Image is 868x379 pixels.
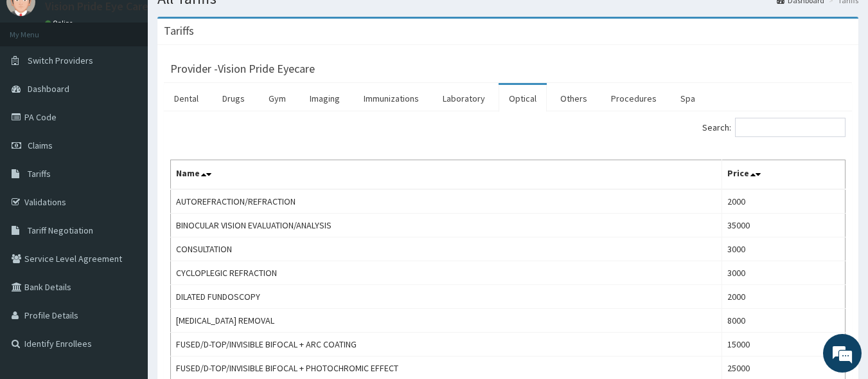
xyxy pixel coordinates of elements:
a: Drugs [212,85,255,112]
td: CYCLOPLEGIC REFRACTION [171,261,722,285]
td: 8000 [722,309,846,333]
span: Claims [28,140,53,151]
label: Search: [702,118,846,137]
th: Price [722,160,846,190]
div: Minimize live chat window [211,6,242,37]
span: Switch Providers [28,55,93,66]
div: Chat with us now [67,72,216,89]
td: DILATED FUNDOSCOPY [171,285,722,309]
a: Procedures [601,85,667,112]
td: 3000 [722,261,846,285]
a: Gym [258,85,296,112]
a: Dental [164,85,209,112]
input: Search: [735,118,846,137]
a: Immunizations [353,85,429,112]
span: Tariff Negotiation [28,225,93,236]
th: Name [171,160,722,190]
td: 2000 [722,189,846,214]
a: Online [45,19,76,28]
td: CONSULTATION [171,237,722,261]
span: We're online! [75,110,177,240]
td: 2000 [722,285,846,309]
a: Optical [499,85,547,112]
td: [MEDICAL_DATA] REMOVAL [171,309,722,333]
img: d_794563401_company_1708531726252_794563401 [24,64,52,97]
span: Dashboard [28,83,69,95]
td: FUSED/D-TOP/INVISIBLE BIFOCAL + ARC COATING [171,333,722,356]
a: Spa [670,85,705,112]
h3: Tariffs [164,25,194,37]
td: BINOCULAR VISION EVALUATION/ANALYSIS [171,214,722,237]
h3: Provider - Vision Pride Eyecare [170,63,315,75]
span: Tariffs [28,168,51,180]
a: Laboratory [432,85,495,112]
a: Imaging [299,85,350,112]
td: AUTOREFRACTION/REFRACTION [171,189,722,214]
td: 35000 [722,214,846,237]
a: Others [550,85,598,112]
p: Vision Pride Eye Care [45,1,148,12]
td: 3000 [722,237,846,261]
textarea: Type your message and hit 'Enter' [6,247,245,292]
td: 15000 [722,333,846,356]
